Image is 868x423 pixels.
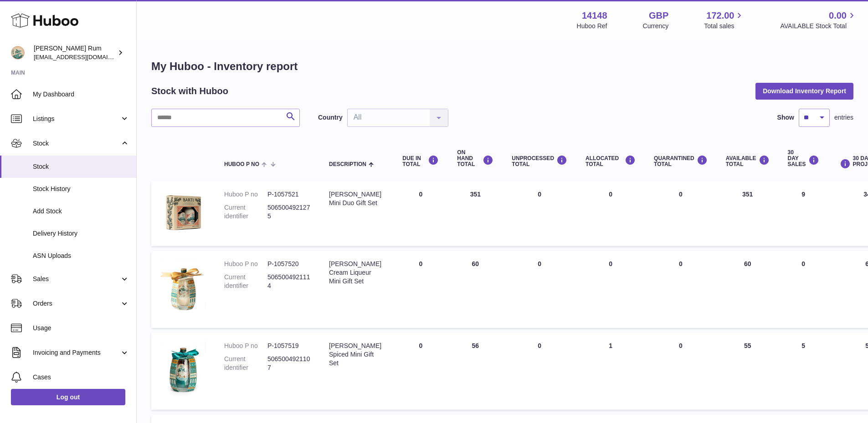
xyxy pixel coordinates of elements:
[33,348,120,357] span: Invoicing and Payments
[33,252,129,260] span: ASN Uploads
[151,59,853,74] h1: My Huboo - Inventory report
[679,260,683,267] span: 0
[679,342,683,349] span: 0
[834,113,853,122] span: entries
[717,251,779,328] td: 60
[582,10,607,22] strong: 14148
[704,10,745,30] a: 172.00 Total sales
[393,251,448,328] td: 0
[448,181,503,246] td: 351
[448,332,503,410] td: 56
[267,342,311,350] dd: P-1057519
[586,155,636,167] div: ALLOCATED Total
[11,46,25,60] img: mail@bartirum.wales
[679,191,683,198] span: 0
[267,273,311,290] dd: 5065004921114
[393,181,448,246] td: 0
[576,332,645,410] td: 1
[654,155,708,167] div: QUARANTINED Total
[577,22,607,30] div: Huboo Ref
[649,10,668,22] strong: GBP
[33,324,129,332] span: Usage
[755,83,853,99] button: Download Inventory Report
[402,155,439,167] div: DUE IN TOTAL
[780,10,857,30] a: 0.00 AVAILABLE Stock Total
[160,260,206,317] img: product image
[11,389,125,405] a: Log out
[643,22,669,30] div: Currency
[779,251,828,328] td: 0
[779,332,828,410] td: 5
[512,155,567,167] div: UNPROCESSED Total
[329,190,384,207] div: [PERSON_NAME] Mini Duo Gift Set
[33,90,129,99] span: My Dashboard
[704,22,745,30] span: Total sales
[224,161,259,167] span: Huboo P no
[267,260,311,268] dd: P-1057520
[224,355,267,372] dt: Current identifier
[33,162,129,171] span: Stock
[726,155,770,167] div: AVAILABLE Total
[33,139,120,148] span: Stock
[267,355,311,372] dd: 5065004921107
[788,150,819,168] div: 30 DAY SALES
[267,203,311,221] dd: 5065004921275
[34,44,116,61] div: [PERSON_NAME] Rum
[224,342,267,350] dt: Huboo P no
[33,207,129,216] span: Add Stock
[717,332,779,410] td: 55
[448,251,503,328] td: 60
[706,10,734,22] span: 172.00
[224,273,267,290] dt: Current identifier
[329,260,384,286] div: [PERSON_NAME] Cream Liqueur Mini Gift Set
[717,181,779,246] td: 351
[780,22,857,30] span: AVAILABLE Stock Total
[160,342,206,398] img: product image
[33,275,120,283] span: Sales
[393,332,448,410] td: 0
[503,251,576,328] td: 0
[503,181,576,246] td: 0
[151,85,228,97] h2: Stock with Huboo
[329,161,366,167] span: Description
[160,190,206,235] img: product image
[224,203,267,221] dt: Current identifier
[576,251,645,328] td: 0
[503,332,576,410] td: 0
[576,181,645,246] td: 0
[267,190,311,199] dd: P-1057521
[318,113,343,122] label: Country
[224,190,267,199] dt: Huboo P no
[33,185,129,193] span: Stock History
[779,181,828,246] td: 9
[329,342,384,368] div: [PERSON_NAME] Spiced Mini Gift Set
[33,373,129,382] span: Cases
[224,260,267,268] dt: Huboo P no
[829,10,847,22] span: 0.00
[33,299,120,308] span: Orders
[33,115,120,123] span: Listings
[457,150,493,168] div: ON HAND Total
[34,53,134,60] span: [EMAIL_ADDRESS][DOMAIN_NAME]
[33,229,129,238] span: Delivery History
[777,113,794,122] label: Show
